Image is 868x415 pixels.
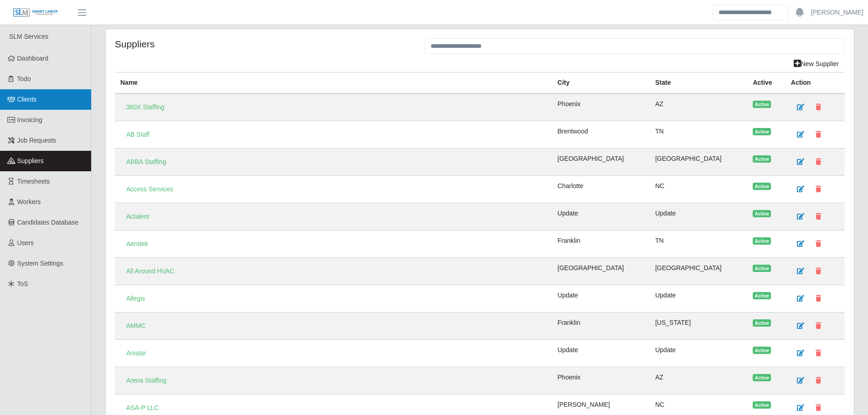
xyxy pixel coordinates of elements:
span: Candidates Database [17,219,79,226]
td: Franklin [552,231,650,258]
a: 360X Staffing [120,99,170,115]
td: Update [552,203,650,231]
span: SLM Services [9,33,48,40]
td: [US_STATE] [650,313,747,340]
span: Clients [17,96,37,103]
span: Suppliers [17,157,44,164]
td: [GEOGRAPHIC_DATA] [650,149,747,176]
td: Update [552,285,650,313]
span: Invoicing [17,116,42,123]
th: State [650,72,747,94]
td: [GEOGRAPHIC_DATA] [650,258,747,285]
td: Update [650,203,747,231]
a: ABBA Staffing [120,154,172,170]
td: TN [650,231,747,258]
span: ToS [17,280,28,287]
span: Users [17,239,34,246]
span: Active [753,374,771,381]
span: Active [753,237,771,245]
td: Brentwood [552,121,650,149]
span: System Settings [17,260,63,267]
a: New Supplier [788,56,845,72]
span: Active [753,210,771,217]
a: All Around HVAC [120,263,180,279]
span: Active [753,155,771,163]
span: Active [753,101,771,108]
span: Job Requests [17,137,56,144]
span: Timesheets [17,178,50,185]
td: NC [650,176,747,203]
span: Dashboard [17,55,49,62]
td: Phoenix [552,93,650,121]
td: Charlotte [552,176,650,203]
span: Active [753,347,771,354]
td: Update [650,340,747,367]
td: [GEOGRAPHIC_DATA] [552,258,650,285]
a: Allegis [120,291,151,307]
a: [PERSON_NAME] [811,8,863,17]
a: Access Services [120,181,179,197]
td: [GEOGRAPHIC_DATA] [552,149,650,176]
a: Actalent [120,209,155,225]
span: Active [753,292,771,299]
td: Update [650,285,747,313]
span: Active [753,128,771,135]
a: AB Staff [120,127,155,143]
h4: Suppliers [115,38,411,50]
td: TN [650,121,747,149]
th: Action [786,72,845,94]
th: Name [115,72,552,94]
a: Arena Staffing [120,373,172,389]
th: Active [747,72,785,94]
a: Anistar [120,345,152,361]
img: SLM Logo [13,8,58,18]
span: Active [753,319,771,327]
td: AZ [650,93,747,121]
span: Active [753,401,771,409]
td: Phoenix [552,367,650,395]
span: Workers [17,198,41,205]
span: Active [753,183,771,190]
th: City [552,72,650,94]
a: AMMC [120,318,152,334]
span: Todo [17,75,31,82]
td: Franklin [552,313,650,340]
td: Update [552,340,650,367]
input: Search [713,5,788,20]
span: Active [753,265,771,272]
td: AZ [650,367,747,395]
a: Aerotek [120,236,154,252]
